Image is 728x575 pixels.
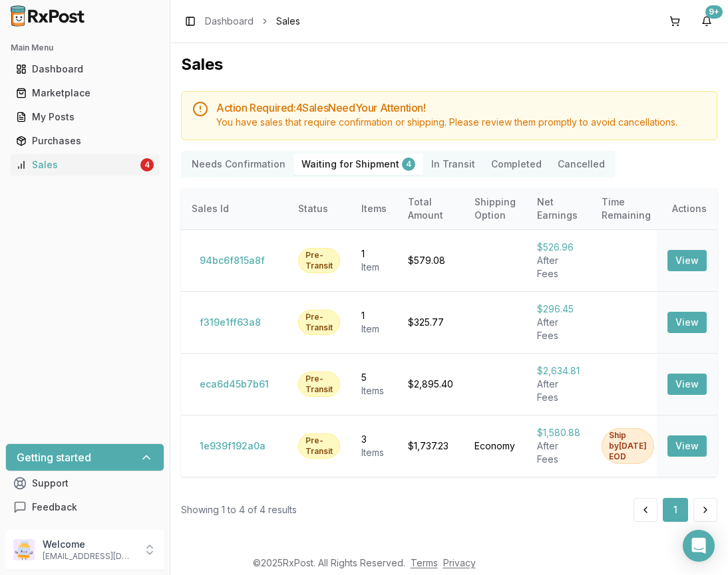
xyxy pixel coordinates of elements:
[537,302,580,316] div: $296.45
[361,261,387,274] div: Item
[537,254,580,281] div: After Fees
[483,154,550,175] button: Completed
[298,248,340,273] div: Pre-Transit
[293,154,423,175] button: Waiting for Shipment
[667,435,707,457] button: View
[667,374,707,395] button: View
[537,241,580,254] div: $526.96
[474,439,516,453] div: Economy
[526,188,591,230] th: Net Earnings
[11,57,159,81] a: Dashboard
[181,188,287,230] th: Sales Id
[351,188,397,230] th: Items
[43,538,135,551] p: Welcome
[537,364,580,378] div: $2,634.81
[16,110,154,124] div: My Posts
[181,503,297,517] div: Showing 1 to 4 of 4 results
[361,446,387,459] div: Item s
[667,250,707,271] button: View
[537,378,580,404] div: After Fees
[443,557,476,568] a: Privacy
[683,530,715,562] div: Open Intercom Messenger
[397,188,464,230] th: Total Amount
[361,384,387,398] div: Item s
[602,428,654,464] div: Ship by [DATE] EOD
[411,557,438,568] a: Terms
[192,312,269,333] button: f319e1ff63a8
[423,154,483,175] button: In Transit
[408,439,453,453] div: $1,737.23
[32,501,77,514] span: Feedback
[550,154,613,175] button: Cancelled
[408,254,453,267] div: $579.08
[298,310,340,335] div: Pre-Transit
[298,372,340,397] div: Pre-Transit
[11,153,159,177] a: Sales4
[361,309,387,322] div: 1
[5,495,164,519] button: Feedback
[140,158,154,172] div: 4
[5,5,91,27] img: RxPost Logo
[5,82,164,104] button: Marketplace
[5,471,164,495] button: Support
[361,433,387,446] div: 3
[361,371,387,384] div: 5
[13,539,35,560] img: User avatar
[192,374,277,395] button: eca6d45b7b61
[16,134,154,148] div: Purchases
[192,250,273,271] button: 94bc6f815a8f
[663,498,688,522] button: 1
[287,188,351,230] th: Status
[408,378,453,391] div: $2,895.40
[537,316,580,342] div: After Fees
[11,105,159,129] a: My Posts
[205,15,254,28] a: Dashboard
[537,439,580,466] div: After Fees
[298,433,340,459] div: Pre-Transit
[657,188,717,230] th: Actions
[184,154,293,175] button: Needs Confirmation
[537,426,580,439] div: $1,580.88
[181,54,717,75] h1: Sales
[408,316,453,329] div: $325.77
[192,435,273,457] button: 1e939f192a0a
[43,551,135,562] p: [EMAIL_ADDRESS][DOMAIN_NAME]
[17,449,91,465] h3: Getting started
[216,116,706,129] div: You have sales that require confirmation or shipping. Please review them promptly to avoid cancel...
[16,62,154,76] div: Dashboard
[591,188,665,230] th: Time Remaining
[216,102,706,113] h5: Action Required: 4 Sale s Need Your Attention!
[5,106,164,128] button: My Posts
[5,130,164,152] button: Purchases
[705,5,723,19] div: 9+
[276,15,300,28] span: Sales
[696,11,717,32] button: 9+
[11,81,159,105] a: Marketplace
[11,129,159,153] a: Purchases
[361,247,387,261] div: 1
[667,312,707,333] button: View
[16,86,154,100] div: Marketplace
[402,158,415,171] div: 4
[205,15,300,28] nav: breadcrumb
[464,188,526,230] th: Shipping Option
[16,158,138,172] div: Sales
[361,322,387,336] div: Item
[11,43,159,53] h2: Main Menu
[5,58,164,80] button: Dashboard
[5,154,164,175] button: Sales4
